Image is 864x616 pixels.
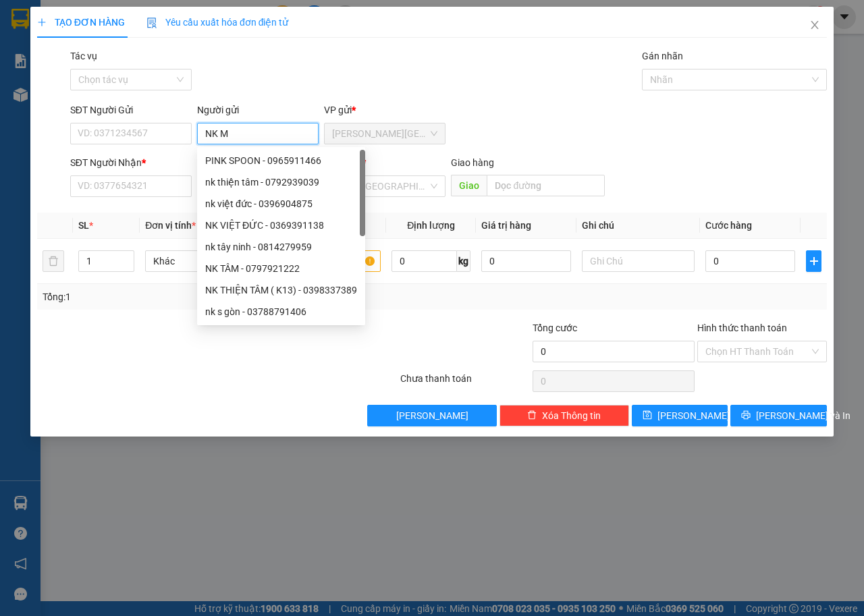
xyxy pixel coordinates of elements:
[158,44,267,60] div: TÂM
[481,220,531,231] span: Giá trị hàng
[451,157,494,168] span: Giao hàng
[730,405,827,426] button: printer[PERSON_NAME] và In
[158,13,190,27] span: Nhận:
[43,289,335,304] div: Tổng: 1
[197,103,319,117] div: Người gửi
[11,76,148,95] div: 0366772871
[807,256,821,267] span: plus
[197,215,365,236] div: NK VIỆT ĐỨC - 0369391138
[457,250,470,272] span: kg
[78,220,89,231] span: SL
[451,175,487,196] span: Giao
[70,51,97,61] label: Tác vụ
[197,171,365,193] div: nk thiện tâm - 0792939039
[396,408,468,423] span: [PERSON_NAME]
[37,18,47,27] span: plus
[500,405,629,426] button: deleteXóa Thông tin
[70,103,192,117] div: SĐT Người Gửi
[741,410,751,421] span: printer
[153,251,250,271] span: Khác
[146,18,157,28] img: icon
[205,240,357,254] div: nk tây ninh - 0814279959
[399,371,531,395] div: Chưa thanh toán
[11,13,32,27] span: Gửi:
[582,250,695,272] input: Ghi Chú
[205,261,357,276] div: NK TÂM - 0797921222
[205,283,357,298] div: NK THIỆN TÂM ( K13) - 0398337389
[158,60,267,79] div: 0938725705
[576,213,700,239] th: Ghi chú
[205,218,357,233] div: NK VIỆT ĐỨC - 0369391138
[533,323,577,333] span: Tổng cước
[197,258,365,279] div: NK TÂM - 0797921222
[806,250,821,272] button: plus
[705,220,752,231] span: Cước hàng
[542,408,601,423] span: Xóa Thông tin
[642,51,683,61] label: Gán nhãn
[632,405,728,426] button: save[PERSON_NAME]
[197,193,365,215] div: nk việt đức - 0396904875
[324,103,446,117] div: VP gửi
[146,17,289,28] span: Yêu cầu xuất hóa đơn điện tử
[697,323,787,333] label: Hình thức thanh toán
[643,410,652,421] span: save
[407,220,455,231] span: Định lượng
[37,17,125,28] span: TẠO ĐƠN HÀNG
[796,7,834,45] button: Close
[756,408,850,423] span: [PERSON_NAME] và In
[205,304,357,319] div: nk s gòn - 03788791406
[11,11,148,44] div: [PERSON_NAME][GEOGRAPHIC_DATA]
[158,11,267,44] div: VP Long An
[70,155,192,170] div: SĐT Người Nhận
[145,220,196,231] span: Đơn vị tính
[11,44,148,76] div: TRƯỜNG LÁI THÀNH ĐẠT
[487,175,604,196] input: Dọc đường
[197,301,365,323] div: nk s gòn - 03788791406
[205,175,357,190] div: nk thiện tâm - 0792939039
[809,20,820,30] span: close
[481,250,571,272] input: 0
[205,153,357,168] div: PINK SPOON - 0965911466
[43,250,64,272] button: delete
[197,150,365,171] div: PINK SPOON - 0965911466
[197,279,365,301] div: NK THIỆN TÂM ( K13) - 0398337389
[332,123,437,144] span: Dương Minh Châu
[527,410,537,421] span: delete
[197,236,365,258] div: nk tây ninh - 0814279959
[657,408,730,423] span: [PERSON_NAME]
[205,196,357,211] div: nk việt đức - 0396904875
[367,405,497,426] button: [PERSON_NAME]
